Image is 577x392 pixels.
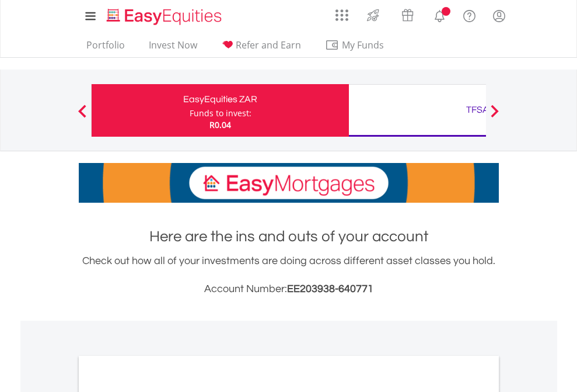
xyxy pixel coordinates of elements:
span: Refer and Earn [236,39,301,51]
div: EasyEquities ZAR [99,91,342,107]
h1: Here are the ins and outs of your account [79,226,499,247]
a: Notifications [425,3,454,26]
button: Next [483,110,506,122]
span: EE203938-640771 [287,283,373,294]
img: vouchers-v2.svg [398,6,417,25]
img: EasyEquities_Logo.png [104,7,226,26]
a: Portfolio [82,39,130,57]
a: Invest Now [144,39,202,57]
a: My Profile [484,3,514,29]
img: grid-menu-icon.svg [335,9,348,22]
a: AppsGrid [328,3,356,22]
span: R0.04 [209,119,231,130]
a: Home page [102,3,226,26]
div: Check out how all of your investments are doing across different asset classes you hold. [79,253,499,297]
span: My Funds [325,37,401,53]
h3: Account Number: [79,281,499,297]
div: Funds to invest: [190,107,251,119]
img: EasyMortage Promotion Banner [79,163,499,203]
a: FAQ's and Support [454,3,484,26]
a: Vouchers [390,3,425,25]
button: Previous [71,110,94,122]
img: thrive-v2.svg [363,6,383,25]
a: Refer and Earn [216,39,306,57]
